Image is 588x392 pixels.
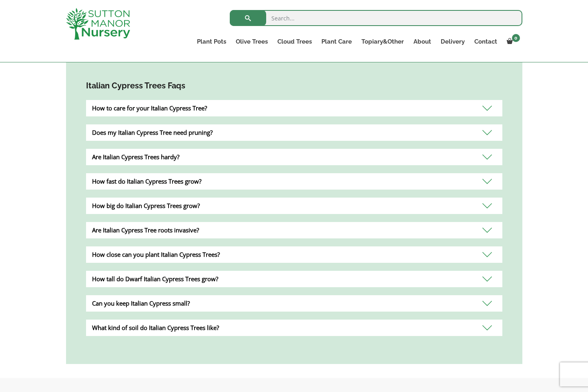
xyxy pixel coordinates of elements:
[436,36,470,47] a: Delivery
[86,320,502,336] div: What kind of soil do Italian Cypress Trees like?
[317,36,357,47] a: Plant Care
[409,36,436,47] a: About
[86,80,502,92] h4: Italian Cypress Trees Faqs
[86,295,502,312] div: Can you keep Italian Cypress small?
[357,36,409,47] a: Topiary&Other
[273,36,317,47] a: Cloud Trees
[502,36,522,47] a: 0
[86,198,502,214] div: How big do Italian Cypress Trees grow?
[86,124,502,141] div: Does my Italian Cypress Tree need pruning?
[86,222,502,238] div: Are Italian Cypress Tree roots invasive?
[66,8,130,40] img: logo
[86,100,502,116] div: How to care for your Italian Cypress Tree?
[86,149,502,165] div: Are Italian Cypress Trees hardy?
[86,246,502,263] div: How close can you plant Italian Cypress Trees?
[470,36,502,47] a: Contact
[512,34,520,42] span: 0
[231,36,273,47] a: Olive Trees
[192,36,231,47] a: Plant Pots
[86,271,502,287] div: How tall do Dwarf Italian Cypress Trees grow?
[230,10,522,26] input: Search...
[86,173,502,190] div: How fast do Italian Cypress Trees grow?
